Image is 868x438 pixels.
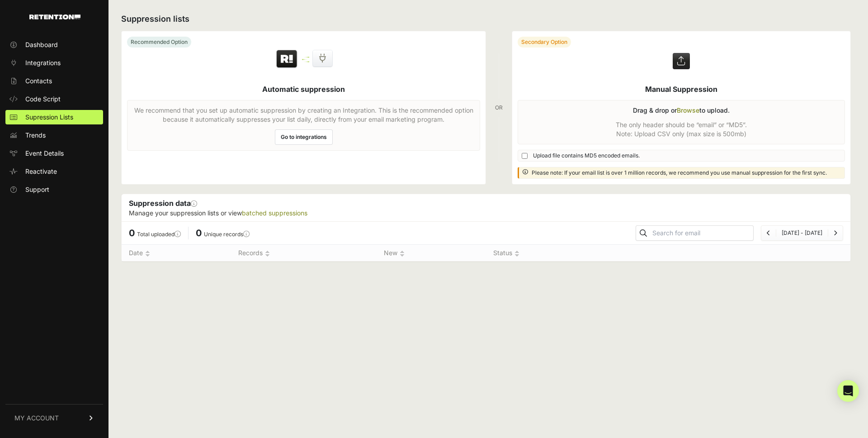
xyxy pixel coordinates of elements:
span: Supression Lists [25,113,73,122]
li: [DATE] - [DATE] [776,229,828,237]
span: Reactivate [25,167,57,176]
th: Records [231,245,377,262]
span: Contacts [25,76,52,86]
div: Recommended Option [127,37,191,48]
label: Total uploaded [137,231,181,238]
img: Retention [275,49,298,69]
a: Go to integrations [275,129,333,145]
span: Event Details [25,149,64,158]
a: Contacts [5,74,103,88]
a: Code Script [5,92,103,106]
h5: Automatic suppression [262,84,345,95]
span: Dashboard [25,40,58,49]
nav: Page navigation [761,225,843,241]
p: Manage your suppression lists or view [129,209,843,218]
span: MY ACCOUNT [14,414,59,423]
h2: Suppression lists [121,13,851,25]
img: no_sort-eaf950dc5ab64cae54d48a5578032e96f70b2ecb7d747501f34c8f2db400fb66.gif [400,250,405,257]
th: Date [122,245,231,262]
a: Previous [767,229,770,236]
span: Code Script [25,95,61,104]
a: Reactivate [5,164,103,179]
img: integration [302,61,309,62]
span: Integrations [25,58,61,67]
a: Dashboard [5,38,103,52]
img: no_sort-eaf950dc5ab64cae54d48a5578032e96f70b2ecb7d747501f34c8f2db400fb66.gif [145,250,150,257]
input: Upload file contains MD5 encoded emails. [522,153,528,159]
img: integration [302,59,309,60]
span: 0 [129,228,135,238]
span: Upload file contains MD5 encoded emails. [533,152,640,159]
label: Unique records [204,231,250,238]
span: Support [25,185,49,194]
span: 0 [196,228,202,238]
img: no_sort-eaf950dc5ab64cae54d48a5578032e96f70b2ecb7d747501f34c8f2db400fb66.gif [265,250,270,257]
a: Support [5,182,103,197]
img: no_sort-eaf950dc5ab64cae54d48a5578032e96f70b2ecb7d747501f34c8f2db400fb66.gif [514,250,519,257]
a: MY ACCOUNT [5,404,103,432]
div: OR [495,31,503,185]
p: We recommend that you set up automatic suppression by creating an Integration. This is the recomm... [133,106,474,124]
img: Retention.com [29,14,80,19]
span: Trends [25,131,46,140]
a: Integrations [5,56,103,70]
a: batched suppressions [242,209,307,217]
th: Status [486,245,559,262]
th: New [377,245,486,262]
div: Suppression data [122,194,850,221]
img: integration [302,57,309,58]
input: Search for email [651,227,753,239]
div: Open Intercom Messenger [837,380,859,402]
a: Next [834,229,837,236]
a: Event Details [5,146,103,161]
a: Trends [5,128,103,143]
a: Supression Lists [5,110,103,124]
